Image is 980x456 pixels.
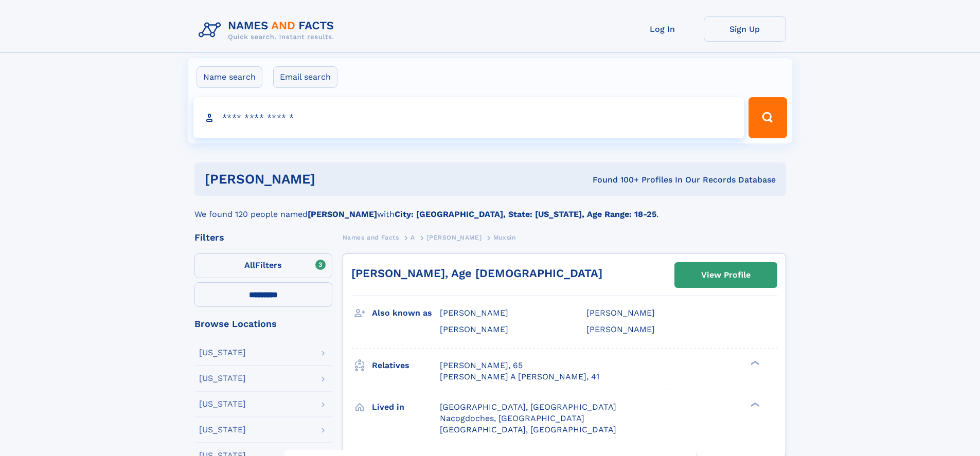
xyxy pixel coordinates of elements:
div: Filters [194,233,332,242]
span: [GEOGRAPHIC_DATA], [GEOGRAPHIC_DATA] [440,402,616,412]
div: [US_STATE] [199,374,246,382]
div: ❯ [748,401,760,408]
label: Email search [273,66,337,88]
span: [PERSON_NAME] [440,308,508,318]
a: [PERSON_NAME], Age [DEMOGRAPHIC_DATA] [351,267,602,280]
div: Found 100+ Profiles In Our Records Database [454,174,776,186]
div: View Profile [701,263,751,287]
input: search input [193,97,744,138]
span: [PERSON_NAME] [440,324,508,334]
div: [US_STATE] [199,349,246,357]
div: We found 120 people named with . [194,196,786,221]
span: [GEOGRAPHIC_DATA], [GEOGRAPHIC_DATA] [440,425,616,434]
b: City: [GEOGRAPHIC_DATA], State: [US_STATE], Age Range: 18-25 [395,209,656,219]
div: ❯ [748,359,760,366]
label: Name search [197,66,262,88]
img: Logo Names and Facts [194,16,343,44]
a: Sign Up [704,16,786,42]
a: [PERSON_NAME] [426,231,482,244]
b: [PERSON_NAME] [308,209,377,219]
span: A [411,234,415,241]
a: Names and Facts [343,231,399,244]
span: [PERSON_NAME] [586,324,655,334]
h3: Also known as [372,304,440,322]
div: Browse Locations [194,319,332,329]
a: View Profile [675,263,777,287]
div: [US_STATE] [199,400,246,408]
button: Search Button [749,97,787,138]
span: Nacogdoches, [GEOGRAPHIC_DATA] [440,413,584,423]
h1: [PERSON_NAME] [205,173,454,186]
span: Muxsin [493,234,516,241]
a: Log In [621,16,704,42]
h3: Relatives [372,357,440,374]
div: [US_STATE] [199,426,246,434]
a: [PERSON_NAME], 65 [440,360,523,371]
a: A [411,231,415,244]
span: [PERSON_NAME] [426,234,482,241]
label: Filters [194,253,332,278]
a: [PERSON_NAME] A [PERSON_NAME], 41 [440,371,599,382]
h3: Lived in [372,398,440,416]
span: [PERSON_NAME] [586,308,655,318]
span: All [244,260,255,270]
